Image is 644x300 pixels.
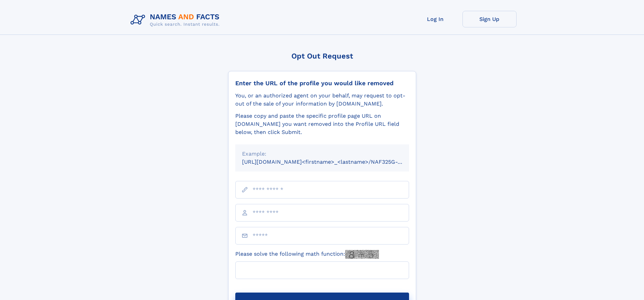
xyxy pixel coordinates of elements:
[242,159,422,165] small: [URL][DOMAIN_NAME]<firstname>_<lastname>/NAF325G-xxxxxxxx
[235,92,409,108] div: You, or an authorized agent on your behalf, may request to opt-out of the sale of your informatio...
[235,250,379,259] label: Please solve the following math function:
[408,11,462,27] a: Log In
[462,11,517,27] a: Sign Up
[242,150,402,158] div: Example:
[228,52,416,60] div: Opt Out Request
[235,79,409,87] div: Enter the URL of the profile you would like removed
[128,11,225,29] img: Logo Names and Facts
[235,112,409,136] div: Please copy and paste the specific profile page URL on [DOMAIN_NAME] you want removed into the Pr...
